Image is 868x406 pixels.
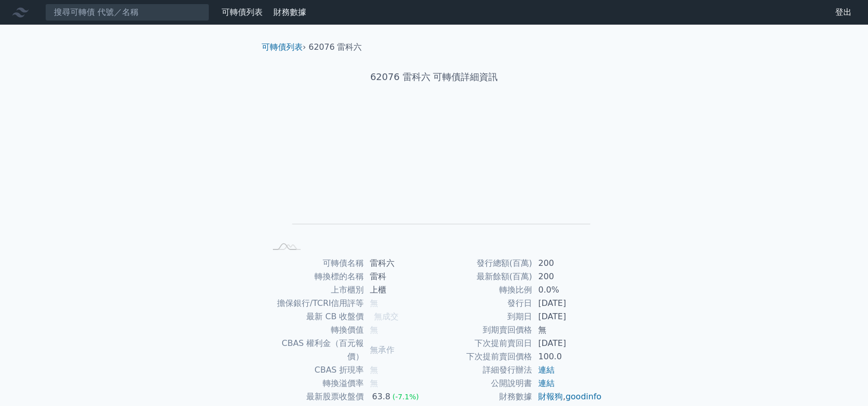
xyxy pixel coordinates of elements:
td: 發行總額(百萬) [434,257,532,270]
a: goodinfo [565,392,601,401]
td: 雷科六 [364,257,434,270]
td: 財務數據 [434,390,532,403]
td: [DATE] [532,297,602,310]
a: 財務數據 [273,7,306,17]
td: CBAS 折現率 [266,363,364,377]
div: 63.8 [370,390,392,403]
td: 公開說明書 [434,377,532,390]
td: 最新股票收盤價 [266,390,364,403]
td: 擔保銀行/TCRI信用評等 [266,297,364,310]
a: 連結 [538,378,555,388]
td: 100.0 [532,350,602,363]
span: 無成交 [374,312,399,321]
a: 財報狗 [538,392,563,401]
td: 轉換比例 [434,283,532,297]
td: 下次提前賣回日 [434,337,532,350]
td: 到期賣回價格 [434,323,532,337]
td: 雷科 [364,270,434,283]
td: 可轉債名稱 [266,257,364,270]
span: 無 [370,378,378,388]
td: , [532,390,602,403]
span: 無 [370,325,378,335]
span: 無承作 [370,345,394,355]
td: 200 [532,270,602,283]
td: 轉換溢價率 [266,377,364,390]
td: 詳細發行辦法 [434,363,532,377]
td: 到期日 [434,310,532,323]
td: 轉換價值 [266,323,364,337]
td: 0.0% [532,283,602,297]
span: 無 [370,365,378,375]
td: 發行日 [434,297,532,310]
a: 登出 [827,4,860,21]
a: 可轉債列表 [262,42,303,52]
td: 最新餘額(百萬) [434,270,532,283]
td: CBAS 權利金（百元報價） [266,337,364,363]
span: 無 [370,298,378,308]
a: 可轉債列表 [222,7,263,17]
g: Chart [283,117,590,239]
td: 下次提前賣回價格 [434,350,532,363]
input: 搜尋可轉債 代號／名稱 [45,4,209,21]
td: 無 [532,323,602,337]
td: 上櫃 [364,283,434,297]
span: (-7.1%) [392,393,419,401]
h1: 62076 雷科六 可轉債詳細資訊 [253,70,615,84]
li: 62076 雷科六 [309,41,362,53]
td: [DATE] [532,337,602,350]
td: 轉換標的名稱 [266,270,364,283]
td: 最新 CB 收盤價 [266,310,364,323]
a: 連結 [538,365,555,375]
td: [DATE] [532,310,602,323]
td: 200 [532,257,602,270]
td: 上市櫃別 [266,283,364,297]
li: › [262,41,306,53]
